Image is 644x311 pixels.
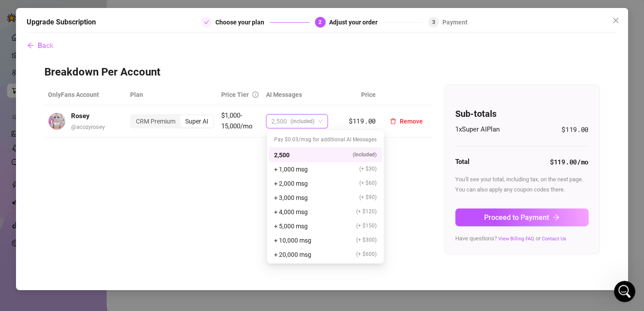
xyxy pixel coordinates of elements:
div: • [DATE] [81,171,106,181]
span: Izzy AI Chatter 👩 [29,163,84,170]
h3: Breakdown Per Account [44,65,600,80]
button: Messages [44,229,89,265]
span: 2,500 [271,115,287,128]
div: Amit [32,73,46,82]
span: + 3,000 msg [274,193,308,203]
span: Remove [400,118,423,125]
div: 🌟 Supercreator [29,171,79,181]
span: 2,500 [274,150,290,160]
div: • [DATE] [54,106,79,115]
a: Contact Us [542,236,566,242]
span: 1 x Super AI Plan [455,124,500,135]
span: + 5,000 msg [274,221,308,231]
span: Report Bug 🐛 [29,130,74,137]
span: $1,000-15,000/mo [221,112,253,130]
img: avatar.jpg [48,113,65,130]
span: + 10,000 msg [274,235,311,245]
img: Profile image for Amit [10,64,28,82]
span: 3 [432,19,435,25]
span: $119.00 [349,116,376,125]
div: N [16,171,27,181]
span: Messages [49,251,83,258]
button: News [133,229,178,265]
span: Hi [PERSON_NAME] is now active on your account and ready to be turned on. Let me know if you need... [32,196,506,203]
span: (+ $600) [356,250,377,259]
span: close [612,17,619,24]
span: check [204,20,209,25]
span: + 20,000 msg [274,250,311,259]
span: Price Tier [221,91,249,98]
strong: $119.00 /mo [550,157,588,166]
div: Giselle [32,106,52,115]
span: Help [104,251,118,258]
div: Payment [442,17,468,28]
th: OnlyFans Account [44,84,126,105]
iframe: Intercom live chat [614,281,635,302]
span: info-circle [252,92,258,98]
h4: Sub-totals [455,108,588,120]
div: • [DATE] [85,204,110,214]
button: Remove [383,114,430,128]
strong: Rosey [71,112,90,120]
div: Profile image for Tanya [10,228,28,246]
div: CRM Premium [131,115,180,128]
div: [PERSON_NAME] [32,40,83,49]
button: Close [608,13,623,28]
span: (+ $90) [359,193,377,202]
img: Ella avatar [9,138,20,148]
span: Proceed to Payment [484,213,549,222]
img: Giselle avatar [13,163,24,174]
span: You'll see your total, including tax, on the next page. You can also apply any coupon codes there. [455,176,583,192]
th: Price [343,84,379,105]
span: + 1,000 msg [274,164,308,174]
div: Pay $0.03/msg for additional AI Messages [269,132,382,148]
img: Profile image for Ella [10,195,28,213]
div: 🌟 Supercreator [29,139,79,148]
div: Adjust your order [329,17,383,28]
span: (+ $120) [356,207,377,216]
span: Close [608,17,623,24]
div: segmented control [130,114,214,128]
img: Giselle avatar [13,131,24,141]
div: • [DATE] [48,73,73,82]
h5: Upgrade Subscription [27,17,96,28]
span: $119.00 [561,124,588,135]
span: (included) [290,115,314,128]
span: arrow-left [27,42,34,49]
button: Proceed to Paymentarrow-right [455,208,588,226]
img: Ella avatar [9,171,20,181]
span: + 2,000 msg [274,179,308,188]
span: (+ $150) [356,222,377,230]
div: Super AI [180,115,213,128]
span: News [147,251,164,258]
span: arrow-right [553,214,560,221]
span: (+ $60) [359,179,377,187]
span: (+ $30) [359,165,377,173]
span: Home [13,251,31,258]
span: (+ $300) [356,236,377,244]
h1: Messages [66,4,114,19]
a: View Billing FAQ [498,236,534,242]
span: (included) [353,151,377,159]
button: Help [89,229,133,265]
div: Close [156,4,172,20]
span: delete [390,118,396,124]
span: @ acozyrosey [71,124,105,130]
th: AI Messages [262,84,344,105]
div: • [DATE] [81,139,106,148]
button: Back [27,37,54,55]
img: Profile image for Ella [10,31,28,49]
span: Back [38,41,53,50]
div: Choose your plan [215,17,270,28]
strong: Total [455,158,469,166]
img: Profile image for Giselle [10,97,28,115]
span: + 4,000 msg [274,207,308,217]
div: N [16,138,27,148]
span: 2 [318,19,322,25]
span: Should be stable now. Sorry for the inconvenience ❤️ [32,64,197,72]
div: • [DATE] [85,40,110,49]
th: Plan [127,84,218,105]
span: Have questions? or [455,235,566,242]
div: [PERSON_NAME] [32,204,83,214]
